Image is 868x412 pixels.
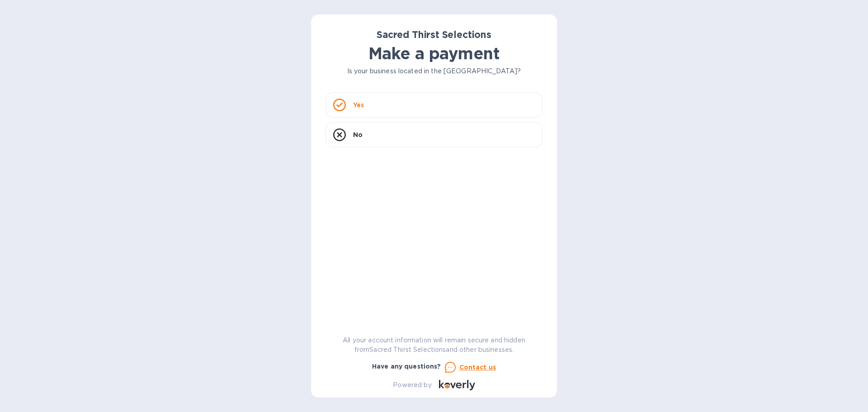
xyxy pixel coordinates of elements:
b: Sacred Thirst Selections [377,29,491,40]
p: Powered by [393,380,431,390]
p: Yes [353,100,364,109]
p: No [353,130,363,139]
p: Is your business located in the [GEOGRAPHIC_DATA]? [325,66,542,76]
h1: Make a payment [325,44,542,63]
u: Contact us [459,364,496,371]
b: Have any questions? [372,363,441,370]
p: All your account information will remain secure and hidden from Sacred Thirst Selections and othe... [325,336,542,355]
